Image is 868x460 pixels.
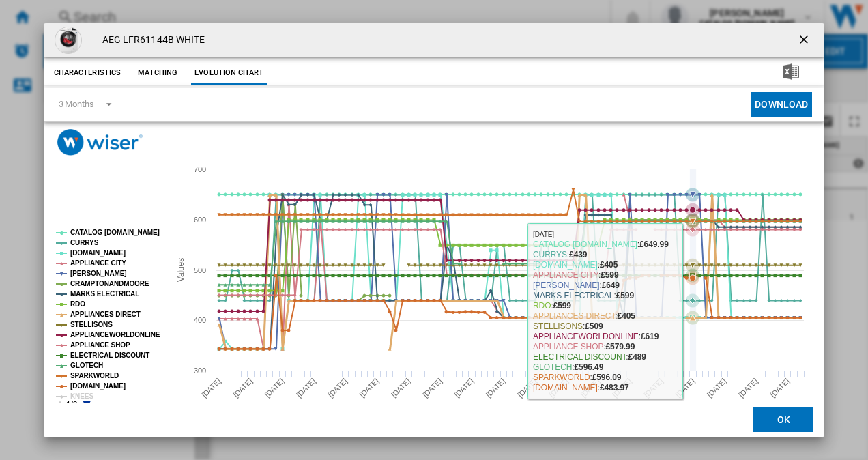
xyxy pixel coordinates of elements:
button: Characteristics [50,61,125,85]
tspan: APPLIANCE SHOP [70,341,130,349]
tspan: CURRYS [70,239,99,246]
tspan: MARKS ELECTRICAL [70,290,139,298]
tspan: RDO [70,300,85,308]
tspan: 400 [194,316,206,324]
button: Download [751,92,812,117]
tspan: [DATE] [421,377,444,399]
tspan: 600 [194,216,206,224]
tspan: APPLIANCEWORLDONLINE [70,331,160,339]
tspan: CRAMPTONANDMOORE [70,280,149,287]
tspan: [DATE] [389,377,411,399]
tspan: [DATE] [516,377,538,399]
tspan: 500 [194,266,206,274]
tspan: [DATE] [295,377,317,399]
tspan: [DATE] [674,377,696,399]
tspan: [DATE] [484,377,506,399]
img: aeg_lfr61144b_704021_34-0100-0301.png [55,27,82,54]
button: getI18NText('BUTTONS.CLOSE_DIALOG') [792,27,819,54]
tspan: [DATE] [200,377,222,399]
button: Evolution chart [191,61,267,85]
tspan: ELECTRICAL DISCOUNT [70,351,149,359]
tspan: [DATE] [768,377,791,399]
tspan: Values [175,258,185,282]
tspan: GLOTECH [70,362,103,369]
tspan: KNEES [70,392,93,400]
tspan: [DATE] [547,377,570,399]
tspan: [DOMAIN_NAME] [70,382,126,390]
tspan: [DATE] [358,377,380,399]
tspan: APPLIANCES DIRECT [70,311,141,318]
button: Download in Excel [761,61,821,85]
tspan: [PERSON_NAME] [70,270,127,277]
tspan: CATALOG [DOMAIN_NAME] [70,229,160,236]
tspan: [DATE] [231,377,254,399]
tspan: APPLIANCE CITY [70,259,126,267]
tspan: [DOMAIN_NAME] [70,249,126,257]
tspan: [DATE] [579,377,601,399]
tspan: [DATE] [705,377,727,399]
h4: AEG LFR61144B WHITE [96,33,205,47]
tspan: [DATE] [452,377,475,399]
text: 1/2 [66,400,78,409]
tspan: STELLISONS [70,321,113,328]
div: 3 Months [59,99,94,109]
tspan: 700 [194,165,206,173]
tspan: [DATE] [263,377,285,399]
ng-md-icon: getI18NText('BUTTONS.CLOSE_DIALOG') [797,33,813,49]
tspan: [DATE] [642,377,665,399]
button: OK [753,408,813,433]
img: logo_wiser_300x94.png [57,129,143,156]
tspan: [DATE] [610,377,633,399]
tspan: [DATE] [326,377,349,399]
tspan: SPARKWORLD [70,372,119,379]
button: Matching [128,61,188,85]
img: excel-24x24.png [783,63,799,80]
tspan: [DATE] [737,377,759,399]
md-dialog: Product popup [44,23,825,437]
tspan: 300 [194,366,206,375]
